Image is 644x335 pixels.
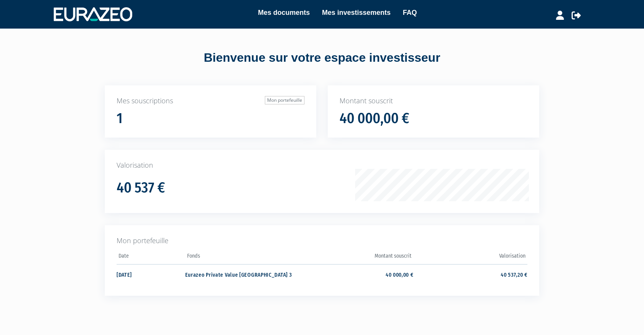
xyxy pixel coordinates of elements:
[117,264,185,284] td: [DATE]
[340,111,409,127] h1: 40 000,00 €
[54,7,132,21] img: 1732889491-logotype_eurazeo_blanc_rvb.png
[403,7,417,18] a: FAQ
[322,7,391,18] a: Mes investissements
[265,96,304,104] a: Mon portefeuille
[117,96,304,106] p: Mes souscriptions
[117,236,527,246] p: Mon portefeuille
[117,111,123,127] h1: 1
[88,49,556,67] div: Bienvenue sur votre espace investisseur
[185,264,299,284] td: Eurazeo Private Value [GEOGRAPHIC_DATA] 3
[258,7,310,18] a: Mes documents
[299,264,413,284] td: 40 000,00 €
[185,250,299,264] th: Fonds
[413,264,527,284] td: 40 537,20 €
[117,160,527,170] p: Valorisation
[117,180,165,196] h1: 40 537 €
[117,250,185,264] th: Date
[340,96,527,106] p: Montant souscrit
[413,250,527,264] th: Valorisation
[299,250,413,264] th: Montant souscrit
